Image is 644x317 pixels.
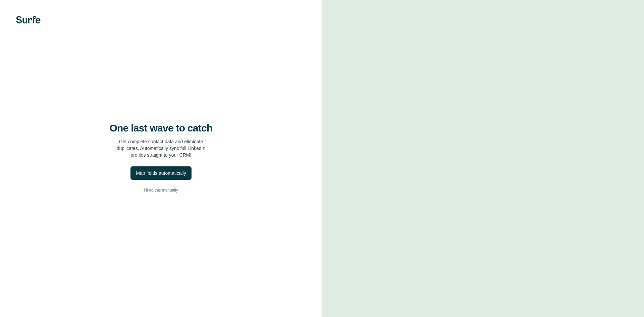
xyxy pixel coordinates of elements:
button: I’ll do this manually [13,185,309,195]
h4: One last wave to catch [110,122,213,134]
span: I’ll do this manually [144,187,178,193]
p: Get complete contact data and eliminate duplicates. Automatically sync full LinkedIn profiles str... [117,138,206,158]
button: Map fields automatically [130,166,191,180]
div: Map fields automatically [136,170,186,176]
img: Surfe's logo [16,16,41,23]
